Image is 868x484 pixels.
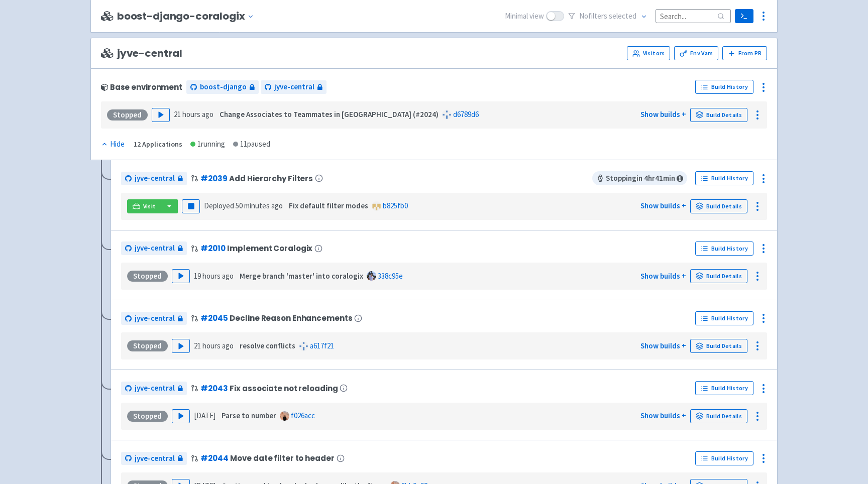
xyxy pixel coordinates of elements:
a: Build Details [690,108,747,122]
span: Decline Reason Enhancements [230,314,352,322]
a: Show builds + [640,411,686,420]
span: Implement Coralogix [227,244,312,253]
time: 19 hours ago [194,271,234,281]
time: [DATE] [194,411,215,420]
span: jyve-central [135,313,175,324]
span: jyve-central [135,243,175,254]
a: #2045 [200,313,228,323]
a: jyve-central [261,80,327,94]
button: Play [172,339,190,353]
div: 1 running [190,139,225,150]
a: Build History [695,381,753,395]
span: Stopping in 4 hr 41 min [592,171,687,185]
span: Deployed [204,201,283,210]
span: selected [609,11,636,21]
span: jyve-central [274,81,314,93]
a: Build Details [690,409,747,423]
div: Stopped [107,109,148,120]
strong: Parse to number [222,411,276,420]
span: Minimal view [505,11,544,22]
div: 12 Applications [134,139,182,150]
a: jyve-central [121,452,187,465]
a: Build History [695,80,753,94]
button: boost-django-coralogix [117,11,258,22]
button: From PR [722,46,767,60]
button: Play [172,269,190,283]
button: Hide [101,139,126,150]
a: a617f21 [310,341,334,350]
div: Hide [101,139,125,150]
strong: Merge branch 'master' into coralogix [240,271,363,281]
a: Visitors [627,46,670,60]
time: 21 hours ago [174,109,213,119]
a: Build History [695,241,753,256]
a: 338c95e [378,271,403,281]
a: b825fb0 [383,201,408,210]
a: f026acc [291,411,315,420]
a: boost-django [186,80,259,94]
a: Build Details [690,269,747,283]
button: Play [172,409,190,423]
button: Pause [182,199,200,213]
span: jyve-central [135,173,175,184]
span: jyve-central [135,453,175,464]
div: Stopped [127,340,168,351]
a: Show builds + [640,271,686,281]
a: #2039 [200,173,227,184]
div: Stopped [127,271,168,282]
span: boost-django [200,81,247,93]
span: jyve-central [135,383,175,394]
span: jyve-central [101,48,182,59]
time: 50 minutes ago [236,201,283,210]
div: Base environment [101,83,182,91]
a: jyve-central [121,312,187,325]
a: Visit [127,199,161,213]
a: #2044 [200,453,228,463]
a: jyve-central [121,241,187,255]
a: Build History [695,311,753,325]
span: Fix associate not reloading [230,384,338,393]
a: Build Details [690,199,747,213]
a: #2043 [200,383,228,394]
strong: resolve conflicts [240,341,295,350]
a: Build Details [690,339,747,353]
a: #2010 [200,243,225,254]
input: Search... [656,9,731,23]
div: 11 paused [233,139,270,150]
a: Show builds + [640,109,686,119]
strong: Change Associates to Teammates in [GEOGRAPHIC_DATA] (#2024) [220,109,439,119]
a: Show builds + [640,201,686,210]
a: Build History [695,451,753,465]
strong: Fix default filter modes [289,201,368,210]
a: Terminal [735,9,753,23]
a: Env Vars [674,46,718,60]
a: Show builds + [640,341,686,350]
a: jyve-central [121,172,187,185]
span: No filter s [579,11,636,22]
a: jyve-central [121,382,187,395]
span: Visit [143,202,156,210]
time: 21 hours ago [194,341,234,350]
button: Play [152,108,170,122]
span: Add Hierarchy Filters [229,174,313,183]
span: Move date filter to header [230,454,334,462]
a: Build History [695,171,753,185]
div: Stopped [127,411,168,422]
a: d6789d6 [453,109,479,119]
